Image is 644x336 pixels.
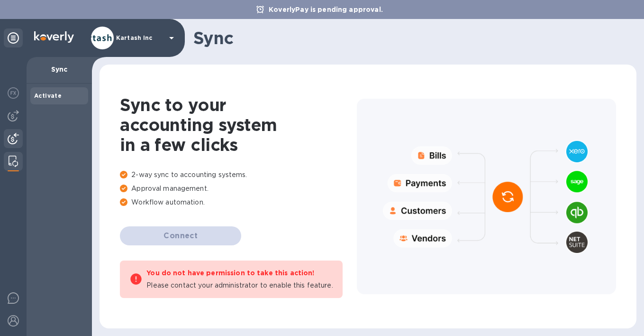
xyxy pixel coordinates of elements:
div: Unpin categories [4,28,23,47]
p: KoverlyPay is pending approval. [264,5,388,14]
img: Logo [34,31,74,43]
h1: Sync to your accounting system in a few clicks [120,95,357,155]
p: Workflow automation. [120,197,357,207]
b: Activate [34,92,62,99]
p: Please contact your administrator to enable this feature. [146,280,333,290]
p: Approval management. [120,184,357,194]
b: You do not have permission to take this action! [146,269,314,277]
p: Sync [34,65,84,74]
h1: Sync [193,28,629,48]
p: Kartash Inc [116,35,163,41]
p: 2-way sync to accounting systems. [120,170,357,180]
img: Foreign exchange [8,87,19,99]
